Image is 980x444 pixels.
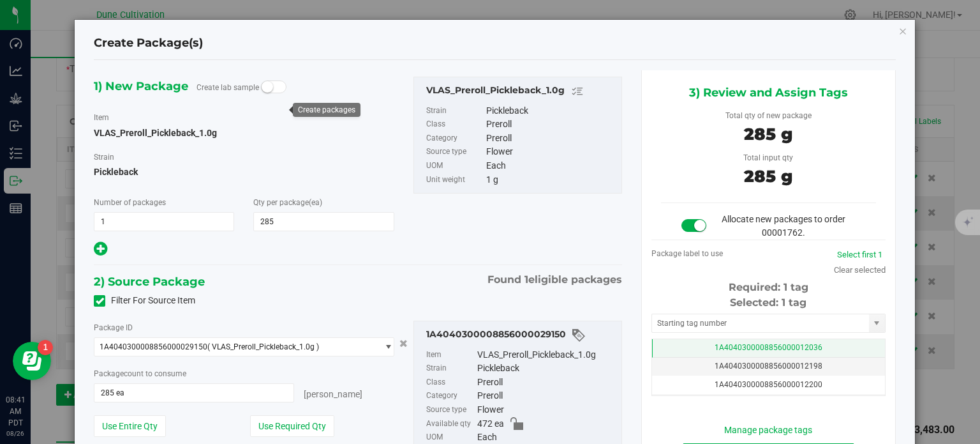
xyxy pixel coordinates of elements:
button: Use Entire Qty [94,415,166,437]
div: Preroll [486,118,615,132]
label: Class [426,376,475,390]
label: Strain [94,151,114,163]
span: count [124,369,144,378]
span: Package label to use [651,249,723,258]
span: VLAS_Preroll_Pickleback_1.0g [94,128,217,138]
iframe: Resource center [13,342,51,380]
div: Preroll [477,376,615,390]
span: Allocate new packages to order 00001762. [722,214,845,238]
span: 1A4040300008856000029150 [100,342,207,351]
div: Preroll [486,132,615,146]
span: ( VLAS_Preroll_Pickleback_1.0g ) [207,342,319,351]
span: Required: 1 tag [729,281,808,293]
input: Starting tag number [652,314,869,332]
span: (ea) [309,198,322,207]
label: UOM [426,159,484,173]
span: Package to consume [94,369,186,378]
div: 1 g [486,173,615,187]
label: Item [426,348,475,362]
h4: Create Package(s) [94,35,203,52]
span: select [377,338,393,356]
span: 1A4040300008856000012198 [715,362,822,371]
button: Cancel button [396,334,412,353]
span: 1 [524,273,528,286]
span: [PERSON_NAME] [304,389,362,399]
div: Flower [486,145,615,159]
span: Qty per package [253,198,322,207]
span: Total input qty [743,153,793,162]
label: Class [426,118,484,132]
a: Select first 1 [837,250,882,259]
input: 285 [254,213,393,231]
label: Source type [426,145,484,159]
label: Filter For Source Item [94,294,195,307]
label: Strain [426,362,475,376]
span: 1A4040300008856000012200 [715,380,822,389]
label: Create lab sample [197,78,259,97]
iframe: Resource center unread badge [38,340,53,355]
span: Pickleback [94,162,394,181]
div: 1A4040300008856000029150 [426,328,615,343]
span: Number of packages [94,198,166,207]
span: 3) Review and Assign Tags [689,83,848,102]
span: 2) Source Package [94,272,205,291]
span: 472 ea [477,417,504,431]
span: Total qty of new package [725,111,812,120]
a: Clear selected [834,265,886,275]
div: Each [486,159,615,173]
label: Available qty [426,417,475,431]
span: select [869,314,885,332]
label: Source type [426,403,475,417]
span: 285 g [744,166,792,187]
label: Strain [426,104,484,118]
label: Item [94,112,109,123]
span: Add new output [94,246,107,256]
label: Unit weight [426,173,484,187]
span: Selected: 1 tag [730,296,806,309]
span: 1A4040300008856000012036 [715,343,822,352]
div: VLAS_Preroll_Pickleback_1.0g [426,84,615,99]
span: 285 g [744,124,792,144]
label: Category [426,389,475,403]
div: Pickleback [477,362,615,376]
div: VLAS_Preroll_Pickleback_1.0g [477,348,615,362]
a: Manage package tags [724,425,812,435]
button: Use Required Qty [250,415,334,437]
input: 285 ea [94,384,293,402]
span: Package ID [94,323,133,332]
div: Flower [477,403,615,417]
input: 1 [94,213,234,231]
span: Found eligible packages [487,272,622,287]
label: Category [426,132,484,146]
div: Pickleback [486,104,615,118]
span: 1) New Package [94,77,188,96]
div: Create packages [298,105,355,114]
div: Preroll [477,389,615,403]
